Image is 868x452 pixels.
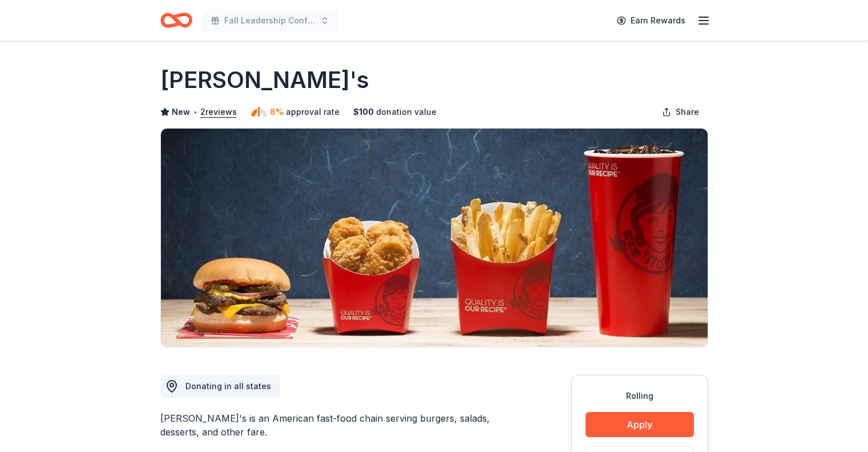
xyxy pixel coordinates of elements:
span: Share [676,105,699,119]
button: Apply [586,412,694,437]
button: 2reviews [200,105,237,119]
span: Donating in all states [185,381,271,391]
div: [PERSON_NAME]'s is an American fast-food chain serving burgers, salads, desserts, and other fare. [160,411,516,439]
img: Image for Wendy's [161,129,708,347]
span: donation value [376,105,437,119]
span: 8% [270,105,284,119]
h1: [PERSON_NAME]'s [160,64,369,96]
button: Fall Leadership Conference [201,9,338,32]
button: Share [653,101,708,123]
div: Rolling [586,389,694,403]
a: Home [160,7,192,34]
span: approval rate [286,105,340,119]
span: • [193,107,197,117]
span: $ 100 [353,105,374,119]
span: New [172,105,190,119]
a: Earn Rewards [610,10,692,31]
span: Fall Leadership Conference [224,14,316,27]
